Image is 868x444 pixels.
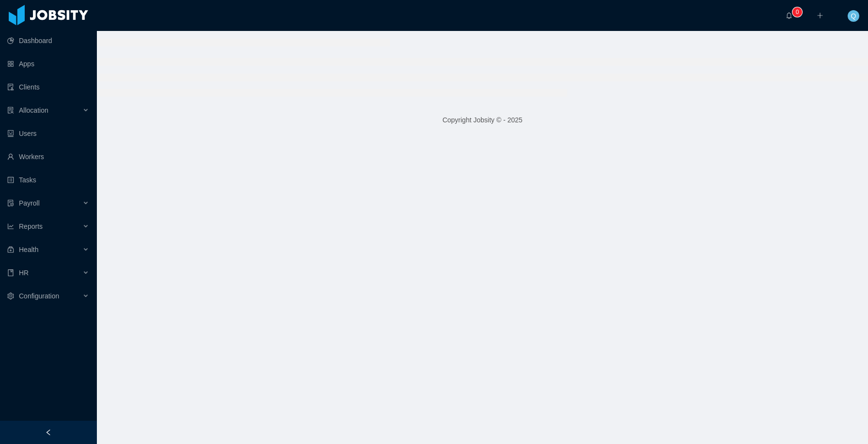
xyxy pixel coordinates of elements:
[7,124,89,143] a: icon: robotUsers
[7,31,89,50] a: icon: pie-chartDashboard
[19,199,40,207] span: Payroll
[7,77,89,97] a: icon: auditClients
[19,106,48,114] span: Allocation
[817,12,823,19] i: icon: plus
[7,200,14,207] i: icon: file-protect
[97,104,868,137] footer: Copyright Jobsity © - 2025
[851,10,856,22] span: Q
[792,7,802,17] sup: 0
[7,147,89,166] a: icon: userWorkers
[19,246,38,253] span: Health
[7,269,14,276] i: icon: book
[19,292,59,300] span: Configuration
[19,222,43,230] span: Reports
[7,293,14,299] i: icon: setting
[786,12,792,19] i: icon: bell
[7,170,89,190] a: icon: profileTasks
[7,107,14,114] i: icon: solution
[7,54,89,74] a: icon: appstoreApps
[7,223,14,230] i: icon: line-chart
[7,246,14,253] i: icon: medicine-box
[19,269,29,277] span: HR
